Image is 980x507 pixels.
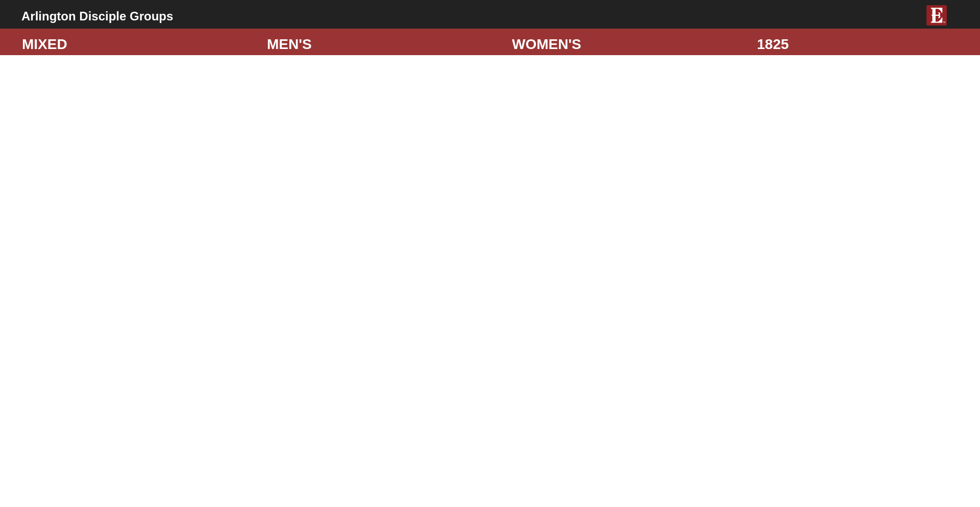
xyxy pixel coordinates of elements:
img: E-icon-fireweed-White-TM.png [926,5,947,26]
b: Arlington Disciple Groups [21,9,173,23]
div: MEN'S [259,34,504,55]
div: WOMEN'S [504,34,749,55]
div: MIXED [14,34,259,55]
